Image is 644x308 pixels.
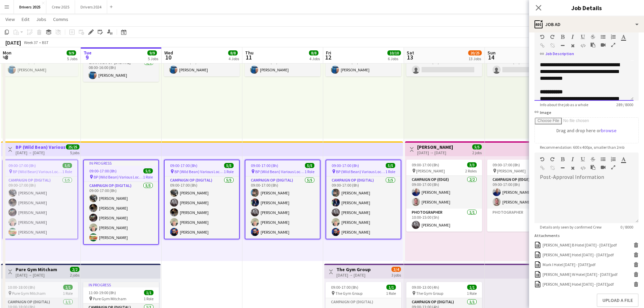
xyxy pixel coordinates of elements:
[3,176,77,239] app-card-role: Campaign Op (Digital)5/509:00-17:00 (8h)[PERSON_NAME][PERSON_NAME][PERSON_NAME][PERSON_NAME][PERS...
[601,157,605,162] button: Unordered List
[534,145,630,150] span: Recommendation: 600 x 400px, smaller than 2mb
[335,291,362,296] span: The Gym Group
[417,144,453,150] h3: [PERSON_NAME]
[224,169,234,174] span: 1 Role
[19,15,32,24] a: Edit
[497,168,526,173] span: [PERSON_NAME]
[22,40,39,45] span: Week 37
[53,16,68,22] span: Comms
[550,34,555,40] button: Redo
[16,266,57,273] h3: Pure Gym Mitcham
[391,272,401,278] div: 3 jobs
[416,291,443,296] span: The Gym Group
[597,293,639,307] button: Upload a file
[2,160,78,239] div: 09:00-17:00 (8h)5/5 BP (Wild Bean) Various Locations1 RoleCampaign Op (Digital)5/509:00-17:00 (8h...
[487,160,563,232] app-job-card: 09:00-17:00 (8h)2/2 [PERSON_NAME]1 RoleCampaign Op (Edge)2/209:00-17:00 (8h)[PERSON_NAME][PERSON_...
[621,34,626,40] button: Text Color
[543,262,595,267] div: Mark I Hotel 8th - 10th Sep.pdf
[560,34,565,40] button: Bold
[89,168,117,173] span: 09:00-17:00 (8h)
[570,165,575,171] button: Clear Formatting
[406,53,482,76] app-card-role: Campaign Op (Digital)0/108:00-16:00 (8h)
[16,144,66,150] h3: BP (Wild Bean) Various Locations
[165,176,239,239] app-card-role: Campaign Op (Digital)5/509:00-17:00 (8h)[PERSON_NAME][PERSON_NAME][PERSON_NAME][PERSON_NAME][PERS...
[615,224,639,230] span: 0 / 8000
[406,209,482,232] app-card-role: Photographer1/110:00-15:00 (5h)[PERSON_NAME]
[63,291,73,296] span: 1 Role
[16,150,66,155] div: [DATE] → [DATE]
[534,224,607,230] span: Details only seen by confirmed Crew
[534,233,560,238] label: Attachments
[305,169,314,174] span: 1 Role
[228,50,238,55] span: 8/8
[486,53,496,61] span: 14
[84,160,158,166] div: In progress
[8,163,36,168] span: 09:00-17:00 (8h)
[601,42,605,48] button: Insert video
[245,53,320,76] app-card-role: Campaign Op (Digital)1/108:00-16:00 (8h)[PERSON_NAME]
[325,53,331,61] span: 12
[407,50,414,56] span: Sat
[255,169,305,174] span: BP (Wild Bean) Various Locations
[309,56,320,61] div: 4 Jobs
[591,34,595,40] button: Strikethrough
[245,176,320,239] app-card-role: Campaign Op (Digital)5/509:00-17:00 (8h)[PERSON_NAME][PERSON_NAME][PERSON_NAME][PERSON_NAME][PERS...
[543,242,617,247] div: Henry B Hotel 9th - 10th Sep.pdf
[12,291,46,296] span: Pure Gym Mitcham
[229,56,239,61] div: 4 Jobs
[2,53,78,76] app-card-role: Campaign Op (Digital)1/110:00-18:00 (8h)[PERSON_NAME]
[416,168,445,173] span: [PERSON_NAME]
[66,144,79,149] span: 25/25
[560,165,565,171] button: Horizontal Line
[468,50,482,55] span: 20/25
[3,15,18,24] a: View
[611,102,639,107] span: 289 / 8000
[543,272,617,277] div: Peter W Hotel 10th - 12th Sep.pdf
[83,59,159,82] app-card-role: Campaign Op (Digital)1/108:00-16:00 (8h)[PERSON_NAME]
[309,50,318,55] span: 8/8
[75,0,107,14] button: Drivers 2024
[391,267,401,272] span: 3/4
[580,157,585,162] button: Underline
[67,50,76,55] span: 9/9
[13,169,62,174] span: BP (Wild Bean) Various Locations
[406,53,414,61] span: 13
[50,15,71,24] a: Comms
[611,42,616,48] button: Fullscreen
[84,182,158,244] app-card-role: Campaign Op (Digital)5/509:00-17:00 (8h)[PERSON_NAME][PERSON_NAME][PERSON_NAME][PERSON_NAME][PERS...
[406,176,482,209] app-card-role: Campaign Op (Edge)2/209:00-17:00 (8h)[PERSON_NAME][PERSON_NAME]
[62,169,72,174] span: 1 Role
[591,42,595,48] button: Paste as plain text
[591,165,595,170] button: Paste as plain text
[224,163,234,168] span: 5/5
[621,157,626,162] button: Text Color
[67,56,77,61] div: 5 Jobs
[386,163,395,168] span: 5/5
[611,34,616,40] button: Ordered List
[63,163,72,168] span: 5/5
[472,144,482,149] span: 5/5
[82,53,92,61] span: 9
[529,16,644,32] div: Job Ad
[560,157,565,162] button: Bold
[611,165,616,170] button: Fullscreen
[70,272,79,278] div: 2 jobs
[164,53,240,76] app-card-role: Campaign Op (Digital)1/110:00-18:00 (8h)[PERSON_NAME]
[591,157,595,162] button: Strikethrough
[534,102,594,107] span: Info about the job as a whole
[42,40,49,45] div: BST
[412,162,439,167] span: 09:00-17:00 (8h)
[406,160,482,232] app-job-card: 09:00-17:00 (8h)3/3 [PERSON_NAME]2 RolesCampaign Op (Edge)2/209:00-17:00 (8h)[PERSON_NAME][PERSON...
[580,165,585,171] button: HTML Code
[332,163,359,168] span: 09:00-17:00 (8h)
[487,176,563,209] app-card-role: Campaign Op (Edge)2/209:00-17:00 (8h)[PERSON_NAME][PERSON_NAME]
[469,56,481,61] div: 13 Jobs
[16,273,57,278] div: [DATE] → [DATE]
[3,50,11,56] span: Mon
[467,285,477,290] span: 1/1
[529,3,644,12] h3: Job Details
[84,50,92,56] span: Tue
[580,43,585,48] button: HTML Code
